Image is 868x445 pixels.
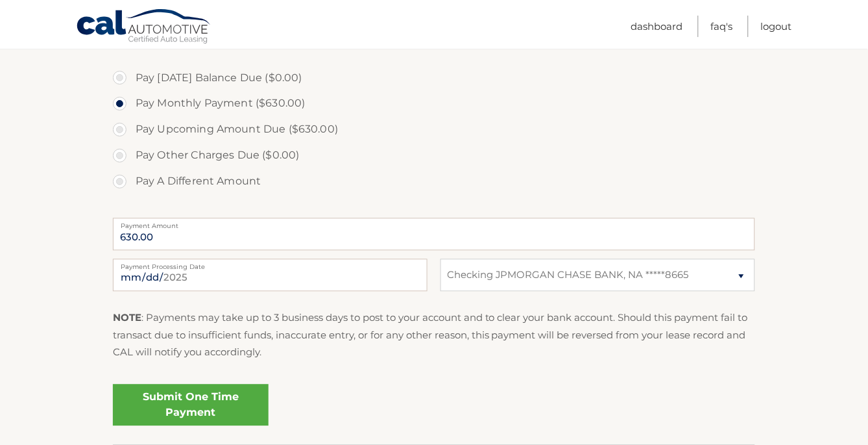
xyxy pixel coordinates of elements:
[113,117,755,143] label: Pay Upcoming Amount Due ($630.00)
[113,143,755,169] label: Pay Other Charges Due ($0.00)
[113,310,755,361] p: : Payments may take up to 3 business days to post to your account and to clear your bank account....
[113,91,755,117] label: Pay Monthly Payment ($630.00)
[113,259,428,292] input: Payment Date
[113,65,755,91] label: Pay [DATE] Balance Due ($0.00)
[761,16,792,37] a: Logout
[631,16,683,37] a: Dashboard
[113,218,755,251] input: Payment Amount
[113,312,141,324] strong: NOTE
[113,169,755,195] label: Pay A Different Amount
[113,218,755,229] label: Payment Amount
[76,8,212,46] a: Cal Automotive
[113,385,269,426] a: Submit One Time Payment
[113,259,428,270] label: Payment Processing Date
[711,16,733,37] a: FAQ's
